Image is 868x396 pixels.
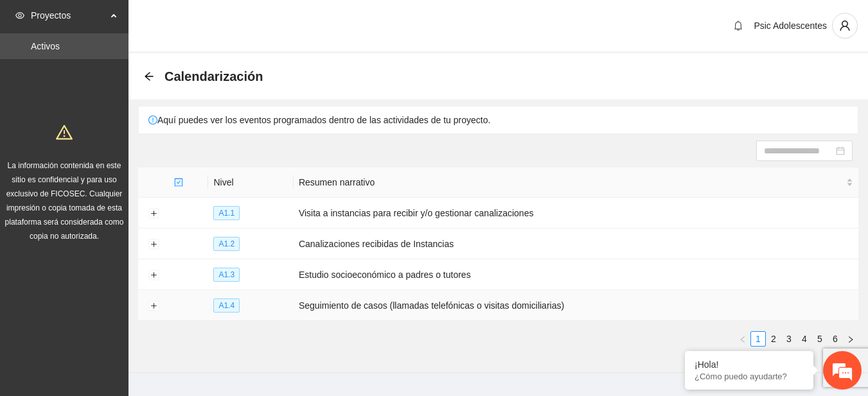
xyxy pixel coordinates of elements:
div: ¡Hola! [695,359,804,370]
span: Psic Adolescentes [754,21,827,31]
span: Resumen narrativo [299,175,844,189]
button: bell [728,15,748,36]
button: Expand row [148,301,159,311]
span: La información contenida en este sitio es confidencial y para uso exclusivo de FICOSEC. Cualquier... [5,161,124,241]
span: Proyectos [31,3,107,28]
td: Seguimiento de casos (llamadas telefónicas o visitas domiciliarias) [294,290,858,321]
span: Calendarización [164,66,263,87]
li: 1 [750,331,766,347]
span: right [847,336,855,343]
li: 4 [797,331,812,347]
span: check-square [174,178,183,187]
a: 3 [782,332,796,346]
div: Back [144,71,154,82]
span: left [739,336,747,343]
a: 2 [766,332,781,346]
th: Nivel [208,168,293,198]
span: eye [15,11,24,20]
span: A1.4 [213,298,240,313]
span: A1.3 [213,268,240,282]
li: 3 [781,331,797,347]
span: A1.1 [213,206,240,220]
span: exclamation-circle [148,116,157,125]
span: user [833,20,857,31]
a: 4 [797,332,811,346]
button: Expand row [148,239,159,250]
li: 5 [812,331,828,347]
a: 5 [813,332,827,346]
button: right [843,331,858,347]
span: A1.2 [213,237,240,251]
button: Expand row [148,270,159,280]
button: left [735,331,750,347]
td: Estudio socioeconómico a padres o tutores [294,259,858,290]
div: Aquí puedes ver los eventos programados dentro de las actividades de tu proyecto. [139,107,858,133]
li: Previous Page [735,331,750,347]
p: ¿Cómo puedo ayudarte? [695,372,804,381]
a: 6 [828,332,842,346]
th: Resumen narrativo [294,168,858,198]
td: Visita a instancias para recibir y/o gestionar canalizaciones [294,198,858,228]
a: Activos [31,41,60,51]
a: 1 [751,332,765,346]
button: user [832,13,858,39]
button: Expand row [148,209,159,219]
span: warning [56,124,73,141]
td: Canalizaciones recibidas de Instancias [294,228,858,259]
li: 6 [828,331,843,347]
li: 2 [766,331,781,347]
li: Next Page [843,331,858,347]
span: arrow-left [144,71,154,82]
span: bell [729,21,748,31]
